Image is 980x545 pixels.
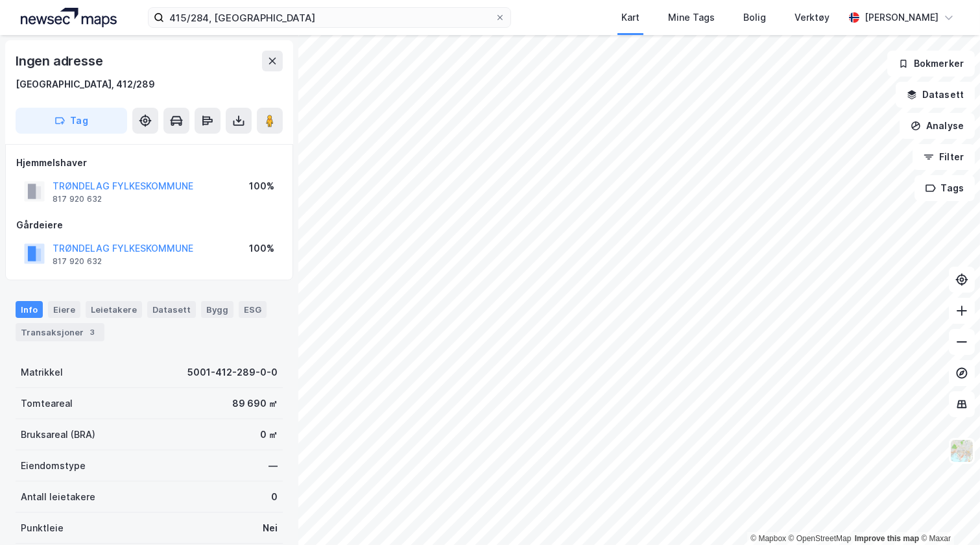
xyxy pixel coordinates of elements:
[201,301,233,318] div: Bygg
[16,77,155,92] div: [GEOGRAPHIC_DATA], 412/289
[795,10,830,25] div: Verktøy
[232,396,278,411] div: 89 690 ㎡
[914,175,975,201] button: Tags
[271,489,278,505] div: 0
[915,483,980,545] iframe: Chat Widget
[16,217,282,233] div: Gårdeiere
[48,301,80,318] div: Eiere
[269,458,278,474] div: —
[239,301,267,318] div: ESG
[21,520,64,536] div: Punktleie
[21,8,117,27] img: logo.a4113a55bc3d86da70a041830d287a7e.svg
[16,323,104,341] div: Transaksjoner
[249,241,274,256] div: 100%
[86,326,99,339] div: 3
[53,194,102,204] div: 817 920 632
[147,301,196,318] div: Datasett
[750,534,786,543] a: Mapbox
[900,113,975,139] button: Analyse
[896,82,975,108] button: Datasett
[950,439,974,463] img: Z
[16,155,282,171] div: Hjemmelshaver
[668,10,715,25] div: Mine Tags
[865,10,938,25] div: [PERSON_NAME]
[887,51,975,77] button: Bokmerker
[187,365,278,380] div: 5001-412-289-0-0
[86,301,142,318] div: Leietakere
[16,301,43,318] div: Info
[21,365,63,380] div: Matrikkel
[260,427,278,442] div: 0 ㎡
[21,489,95,505] div: Antall leietakere
[621,10,639,25] div: Kart
[21,458,86,474] div: Eiendomstype
[53,256,102,267] div: 817 920 632
[16,108,127,134] button: Tag
[855,534,919,543] a: Improve this map
[743,10,766,25] div: Bolig
[249,178,274,194] div: 100%
[263,520,278,536] div: Nei
[164,8,495,27] input: Søk på adresse, matrikkel, gårdeiere, leietakere eller personer
[21,396,73,411] div: Tomteareal
[16,51,105,71] div: Ingen adresse
[913,144,975,170] button: Filter
[789,534,852,543] a: OpenStreetMap
[915,483,980,545] div: Kontrollprogram for chat
[21,427,95,442] div: Bruksareal (BRA)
